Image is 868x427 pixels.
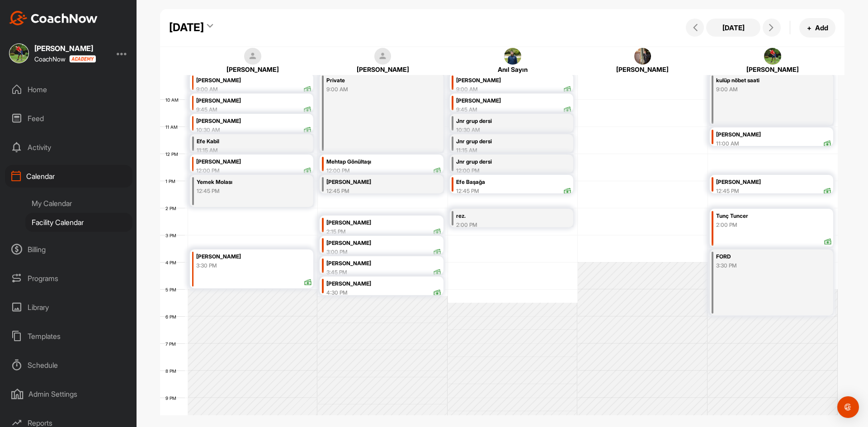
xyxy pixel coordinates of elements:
div: [PERSON_NAME] [196,157,311,167]
div: [PERSON_NAME] [456,75,571,86]
div: 3:30 PM [196,262,217,270]
div: 3:45 PM [326,268,347,277]
img: square_default-ef6cabf814de5a2bf16c804365e32c732080f9872bdf737d349900a9daf73cf9.png [244,48,261,65]
div: Private [326,75,422,86]
div: Feed [5,107,132,130]
div: Calendar [5,165,132,188]
div: Efe Başağa [456,177,571,188]
div: Efe Kabil [197,136,292,147]
div: 12:00 PM [196,167,220,175]
div: CoachNow [34,55,96,63]
div: [PERSON_NAME] [326,238,441,249]
div: My Calendar [25,194,132,213]
div: kulüp nöbet saati [716,75,812,86]
div: 7 PM [160,341,185,347]
div: [PERSON_NAME] [199,65,307,74]
div: Schedule [5,354,132,376]
div: 2:15 PM [326,228,346,236]
span: + [807,23,811,33]
div: 2:00 PM [456,221,552,229]
div: [DATE] [169,19,204,36]
div: 9:00 AM [716,85,812,94]
div: 3 PM [160,233,185,238]
div: 12:00 PM [326,167,350,175]
div: [PERSON_NAME] [326,258,441,269]
img: square_0221d115ea49f605d8705f6c24cfd99a.jpg [764,48,781,65]
div: 3:00 PM [326,248,348,256]
img: CoachNow [9,11,98,25]
img: square_0221d115ea49f605d8705f6c24cfd99a.jpg [9,43,29,63]
div: Jnr grup dersi [456,136,552,147]
div: [PERSON_NAME] [719,65,826,74]
div: 12 PM [160,151,187,157]
div: 12:45 PM [326,187,422,195]
div: [PERSON_NAME] [716,177,831,188]
div: 9:45 AM [456,106,477,114]
div: [PERSON_NAME] [716,130,831,140]
div: FORD [716,252,812,262]
div: 9:00 AM [326,85,422,94]
div: 10 AM [160,97,188,103]
div: Anıl Sayın [459,65,566,74]
div: [PERSON_NAME] [34,45,96,52]
div: Open Intercom Messenger [837,396,859,418]
div: 9 PM [160,395,185,401]
div: 12:45 PM [456,187,479,195]
div: Programs [5,267,132,290]
div: 3:30 PM [716,262,812,270]
div: [PERSON_NAME] [196,252,311,262]
div: [PERSON_NAME] [456,96,571,106]
div: [PERSON_NAME] [196,75,311,86]
div: [PERSON_NAME] [196,116,311,127]
div: Tunç Tuncer [716,211,831,221]
div: 4:30 PM [326,289,348,297]
div: 2:00 PM [716,221,737,229]
div: [PERSON_NAME] [329,65,436,74]
div: 12:45 PM [197,187,292,195]
div: Billing [5,238,132,261]
div: Templates [5,325,132,347]
img: square_default-ef6cabf814de5a2bf16c804365e32c732080f9872bdf737d349900a9daf73cf9.png [374,48,392,65]
button: +Add [799,18,835,38]
div: Library [5,296,132,319]
div: Admin Settings [5,383,132,405]
div: 2 PM [160,206,185,211]
div: 11:00 AM [716,140,739,148]
div: [PERSON_NAME] [196,96,311,106]
div: 12:45 PM [716,187,739,195]
div: Facility Calendar [25,213,132,232]
div: Yemek Molası [197,177,292,188]
div: [PERSON_NAME] [589,65,696,74]
div: 11:15 AM [197,146,292,155]
div: [PERSON_NAME] [326,177,422,188]
div: 9:00 AM [456,85,478,94]
div: 10:30 AM [196,126,220,134]
div: Jnr grup dersi [456,116,552,127]
div: 9:45 AM [196,106,217,114]
img: square_9586089d7e11ec01d9bb61086f6e34e5.jpg [504,48,521,65]
div: 10:30 AM [456,126,552,134]
div: 11:15 AM [456,146,552,155]
div: rez. [456,211,552,221]
div: [PERSON_NAME] [326,218,441,228]
div: [PERSON_NAME] [326,279,441,289]
div: Jnr grup dersi [456,157,552,167]
div: 8 PM [160,368,185,374]
img: CoachNow acadmey [69,55,96,63]
button: [DATE] [706,19,760,37]
div: 11 AM [160,124,187,130]
div: 5 PM [160,287,185,292]
div: 1 PM [160,178,184,184]
div: Mehtap Gönültaşı [326,157,441,167]
div: 4 PM [160,260,185,265]
div: 9:00 AM [196,85,218,94]
img: square_a5af11bd6a9eaf2830e86d991feef856.jpg [634,48,651,65]
div: 6 PM [160,314,185,319]
div: 12:00 PM [456,167,552,175]
div: Home [5,78,132,101]
div: Activity [5,136,132,159]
